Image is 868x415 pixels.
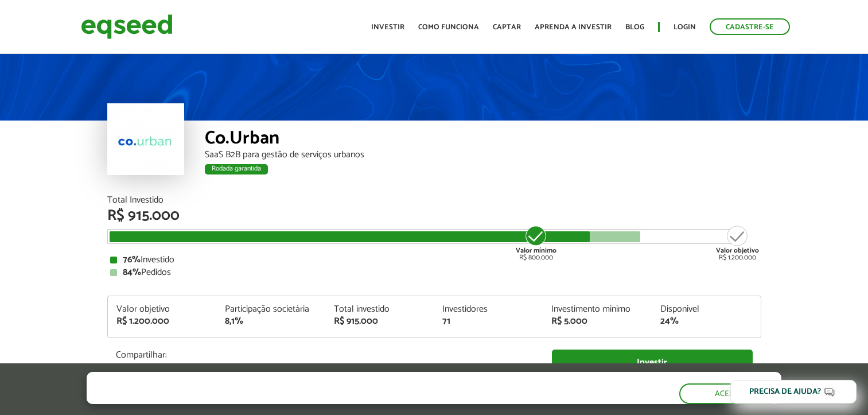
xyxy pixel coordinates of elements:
div: R$ 1.200.000 [716,224,759,261]
div: Participação societária [225,305,317,314]
a: política de privacidade e de cookies [238,394,371,404]
div: Disponível [660,305,752,314]
strong: Valor objetivo [716,245,759,256]
a: Investir [552,350,753,375]
p: Compartilhar: [116,350,535,360]
a: Aprenda a investir [535,24,612,31]
a: Blog [625,24,644,31]
a: Investir [371,24,404,31]
div: R$ 1.200.000 [116,317,208,326]
a: Login [674,24,696,31]
strong: 76% [123,252,141,267]
div: R$ 800.000 [515,224,558,261]
img: EqSeed [81,11,173,42]
a: Como funciona [418,24,479,31]
div: R$ 915.000 [334,317,426,326]
strong: Valor mínimo [516,245,556,256]
div: Pedidos [110,268,758,277]
div: Co.Urban [205,129,761,150]
div: Investimento mínimo [551,305,643,314]
div: Rodada garantida [205,164,268,174]
div: R$ 5.000 [551,317,643,326]
div: Total investido [334,305,426,314]
div: Investidores [442,305,534,314]
div: Valor objetivo [116,305,208,314]
h5: O site da EqSeed utiliza cookies para melhorar sua navegação. [87,372,502,390]
a: Cadastre-se [710,18,790,35]
div: Total Investido [107,196,761,205]
p: Ao clicar em "aceitar", você aceita nossa . [87,393,502,404]
a: Captar [493,24,521,31]
button: Aceitar [679,383,781,404]
strong: 84% [123,265,141,280]
div: SaaS B2B para gestão de serviços urbanos [205,150,761,160]
div: Investido [110,255,758,265]
div: R$ 915.000 [107,208,761,223]
div: 8,1% [225,317,317,326]
div: 24% [660,317,752,326]
div: 71 [442,317,534,326]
